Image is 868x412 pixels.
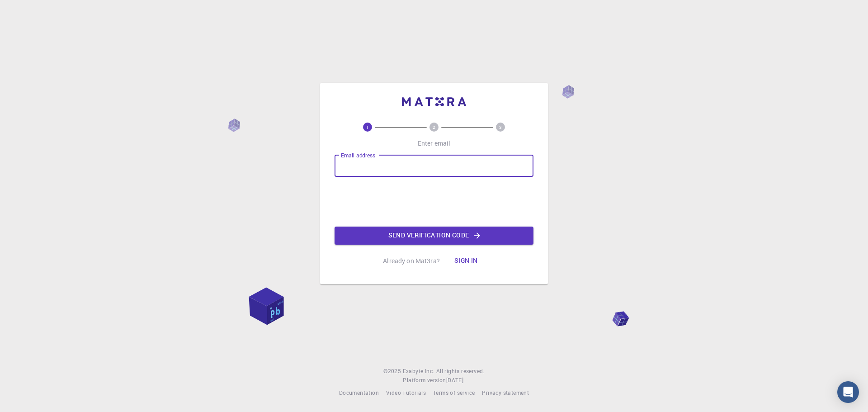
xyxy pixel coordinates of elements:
[403,367,434,374] span: Exabyte Inc.
[339,389,379,396] span: Documentation
[436,367,485,376] span: All rights reserved.
[403,367,434,376] a: Exabyte Inc.
[383,256,440,265] p: Already on Mat3ra?
[341,152,375,159] label: Email address
[383,367,402,376] span: © 2025
[433,389,475,396] span: Terms of service
[365,184,503,219] iframe: reCAPTCHA
[386,389,426,396] span: Video Tutorials
[418,139,451,148] p: Enter email
[482,389,529,396] span: Privacy statement
[482,388,529,398] a: Privacy statement
[339,388,379,398] a: Documentation
[837,381,859,403] div: Open Intercom Messenger
[433,388,475,398] a: Terms of service
[446,376,465,385] a: [DATE].
[386,388,426,398] a: Video Tutorials
[499,124,502,130] text: 3
[366,124,369,130] text: 1
[446,376,465,384] span: [DATE] .
[447,252,485,270] button: Sign in
[433,124,435,130] text: 2
[403,376,446,385] span: Platform version
[335,227,533,245] button: Send verification code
